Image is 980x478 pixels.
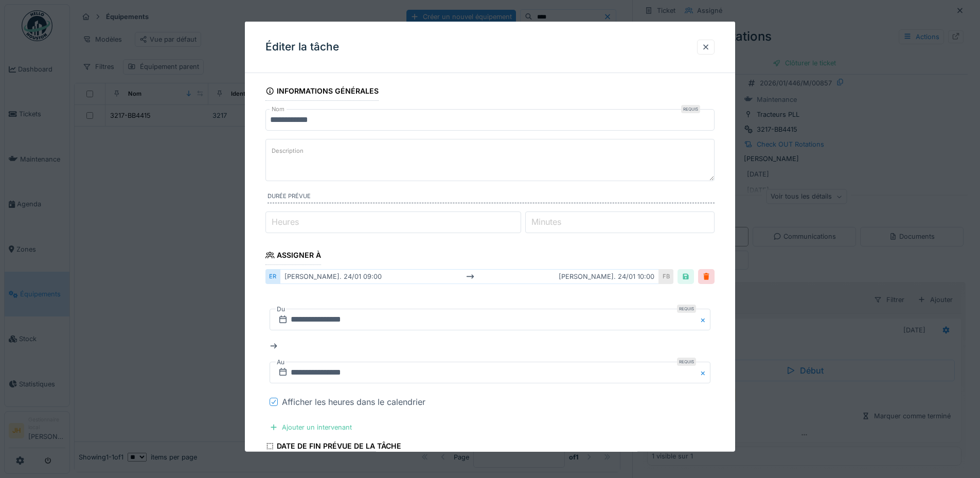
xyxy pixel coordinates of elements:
div: Requis [677,358,696,366]
h3: Éditer la tâche [265,41,339,54]
label: Minutes [529,216,563,228]
div: Requis [677,305,696,313]
button: Close [699,309,710,330]
label: Au [276,357,286,368]
div: Assigner à [265,247,321,265]
div: [PERSON_NAME]. 24/01 09:00 [PERSON_NAME]. 24/01 10:00 [280,269,659,284]
div: Date de fin prévue de la tâche [265,438,401,456]
button: Close [699,362,710,383]
div: Informations générales [265,83,379,101]
div: Afficher les heures dans le calendrier [282,396,425,408]
div: FB [659,269,673,284]
label: Durée prévue [268,192,715,203]
label: Nom [270,105,287,114]
div: Requis [681,105,700,113]
div: ER [265,269,280,284]
label: Heures [270,216,301,228]
label: Du [276,304,286,315]
div: Ajouter un intervenant [265,420,356,434]
label: Description [270,145,306,157]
